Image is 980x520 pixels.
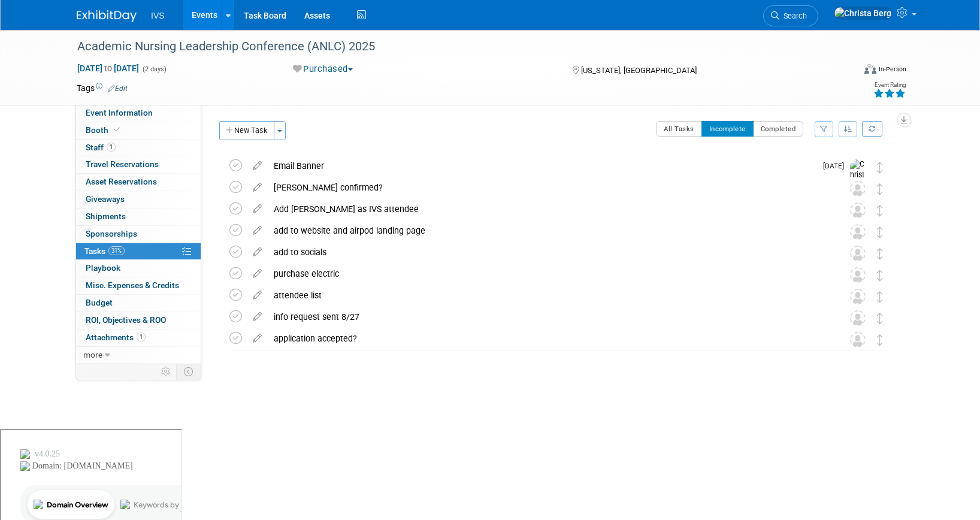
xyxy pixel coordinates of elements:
div: application accepted? [268,328,826,349]
span: Misc. Expenses & Credits [86,280,179,290]
div: Keywords by Traffic [132,71,202,78]
a: edit [247,268,268,279]
div: attendee list [268,285,826,306]
i: Move task [877,183,883,195]
img: Unassigned [850,181,866,196]
a: edit [247,333,268,344]
a: edit [247,204,268,214]
span: Search [779,11,807,20]
div: Event Rating [873,82,906,88]
i: Move task [877,248,883,259]
div: Event Format [783,62,906,80]
div: add to website and airpod landing page [268,220,826,241]
span: 1 [107,143,116,152]
img: ExhibitDay [77,10,137,22]
div: Email Banner [268,156,816,176]
span: Event Information [86,108,153,117]
img: tab_domain_overview_orange.svg [32,69,42,79]
img: tab_keywords_by_traffic_grey.svg [119,69,129,79]
a: Tasks31% [76,243,201,260]
div: Academic Nursing Leadership Conference (ANLC) 2025 [73,36,836,58]
a: more [76,347,201,364]
span: ROI, Objectives & ROO [86,315,166,325]
a: Edit [108,84,128,93]
button: All Tasks [656,121,702,137]
span: [US_STATE], [GEOGRAPHIC_DATA] [581,66,697,75]
td: Tags [77,82,128,94]
span: Tasks [84,246,125,256]
span: Attachments [86,332,146,342]
span: Booth [86,125,122,135]
td: Personalize Event Tab Strip [156,364,177,379]
i: Move task [877,270,883,281]
div: v 4.0.25 [34,19,59,29]
i: Move task [877,313,883,324]
span: [DATE] [DATE] [77,63,140,74]
a: Playbook [76,260,201,277]
a: Travel Reservations [76,156,201,173]
a: Event Information [76,105,201,122]
a: Search [763,5,818,26]
a: edit [247,312,268,322]
a: edit [247,182,268,193]
span: IVS [151,11,165,20]
a: edit [247,225,268,236]
img: Christa Berg [834,7,892,20]
img: Unassigned [850,202,866,218]
span: (2 days) [141,65,167,73]
div: add to socials [268,242,826,262]
a: ROI, Objectives & ROO [76,312,201,329]
i: Move task [877,226,883,238]
a: Booth [76,122,201,139]
img: Unassigned [850,246,866,261]
div: purchase electric [268,264,826,284]
img: Unassigned [850,224,866,240]
span: Travel Reservations [86,159,159,169]
img: Unassigned [850,310,866,326]
i: Booth reservation complete [114,126,120,133]
div: Domain: [DOMAIN_NAME] [31,31,132,41]
a: Asset Reservations [76,174,201,191]
a: edit [247,161,268,171]
div: info request sent 8/27 [268,307,826,327]
a: Staff1 [76,140,201,156]
a: Refresh [862,121,882,137]
a: Shipments [76,208,201,225]
span: Asset Reservations [86,177,157,186]
img: Unassigned [850,332,866,347]
div: Add [PERSON_NAME] as IVS attendee [268,199,826,219]
span: Staff [86,143,116,152]
div: Domain Overview [46,71,107,78]
span: to [102,64,114,73]
a: Misc. Expenses & Credits [76,277,201,294]
td: Toggle Event Tabs [177,364,201,379]
i: Move task [877,205,883,216]
button: New Task [219,121,274,140]
button: Incomplete [701,121,754,137]
button: Purchased [289,63,358,75]
a: edit [247,290,268,301]
a: Giveaways [76,191,201,208]
span: 31% [108,246,125,255]
i: Move task [877,162,883,173]
span: Shipments [86,211,126,221]
span: Playbook [86,263,120,273]
span: Giveaways [86,194,125,204]
span: 1 [137,332,146,341]
a: Attachments1 [76,329,201,346]
img: Unassigned [850,289,866,304]
img: Christa Berg [850,159,868,202]
span: more [83,350,102,359]
span: Sponsorships [86,229,137,238]
div: In-Person [878,65,906,74]
img: website_grey.svg [19,31,29,41]
div: [PERSON_NAME] confirmed? [268,177,826,198]
a: Sponsorships [76,226,201,243]
button: Completed [753,121,804,137]
a: Budget [76,295,201,312]
img: Format-Inperson.png [864,64,876,74]
img: Unassigned [850,267,866,283]
span: [DATE] [823,162,850,170]
i: Move task [877,291,883,303]
span: Budget [86,298,113,307]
